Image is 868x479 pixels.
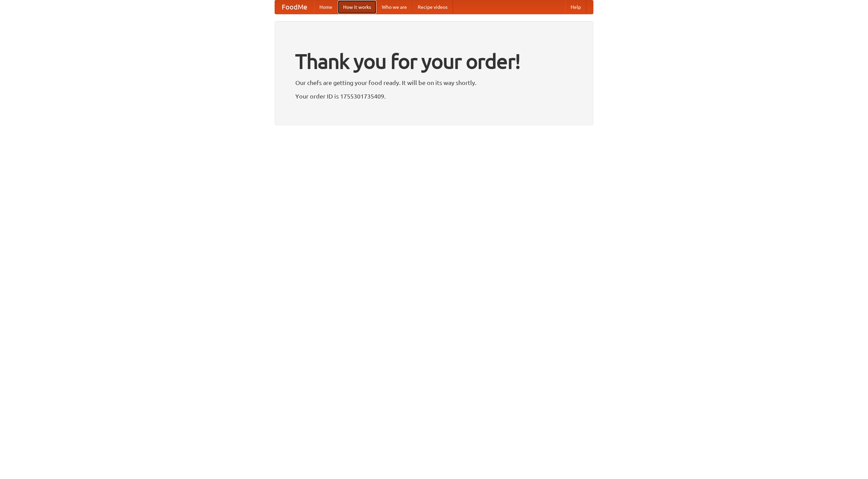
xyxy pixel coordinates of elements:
[295,45,573,78] h1: Thank you for your order!
[295,91,573,101] p: Your order ID is 1755301735409.
[376,0,412,14] a: Who we are
[275,0,314,14] a: FoodMe
[338,0,376,14] a: How it works
[314,0,338,14] a: Home
[295,78,573,88] p: Our chefs are getting your food ready. It will be on its way shortly.
[565,0,586,14] a: Help
[412,0,453,14] a: Recipe videos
